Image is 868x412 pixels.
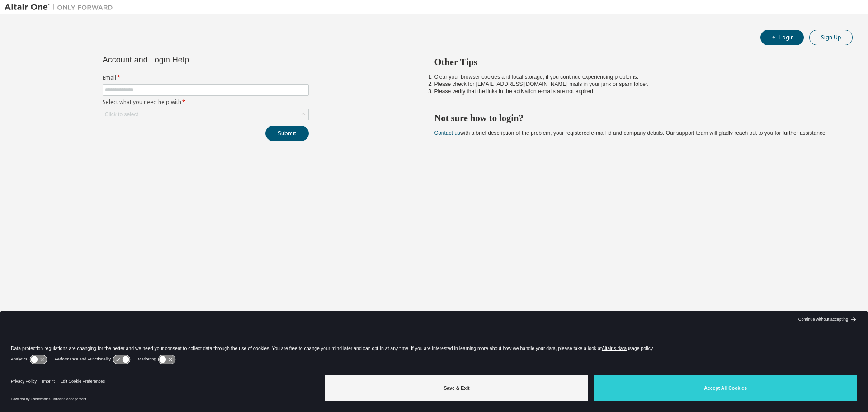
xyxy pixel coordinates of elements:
[434,130,460,136] a: Contact us
[265,126,309,141] button: Submit
[434,56,837,68] h2: Other Tips
[5,3,118,12] img: Altair One
[434,130,827,136] span: with a brief description of the problem, your registered e-mail id and company details. Our suppo...
[434,73,837,81] li: Clear your browser cookies and local storage, if you continue experiencing problems.
[434,112,837,124] h2: Not sure how to login?
[105,111,138,118] div: Click to select
[103,56,268,63] div: Account and Login Help
[103,109,308,120] div: Click to select
[809,30,853,45] button: Sign Up
[760,30,804,45] button: Login
[434,81,837,88] li: Please check for [EMAIL_ADDRESS][DOMAIN_NAME] mails in your junk or spam folder.
[103,74,309,81] label: Email
[434,88,837,95] li: Please verify that the links in the activation e-mails are not expired.
[103,99,309,106] label: Select what you need help with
